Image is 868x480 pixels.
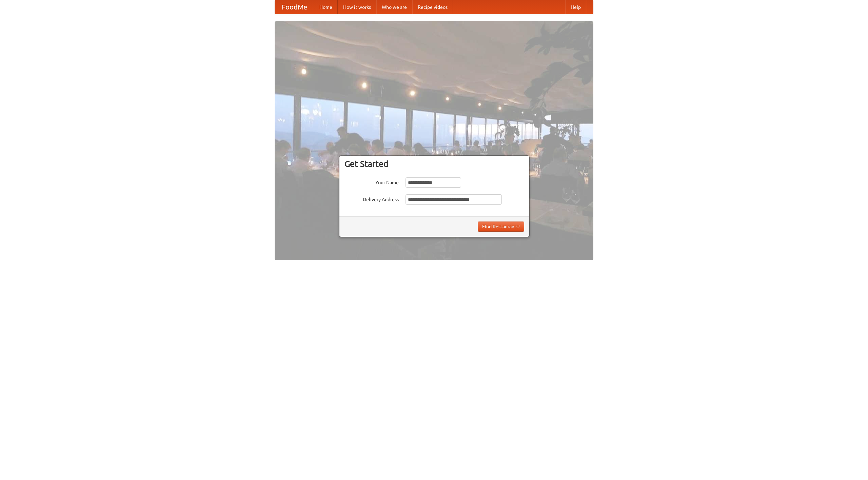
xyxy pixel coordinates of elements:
a: Who we are [376,0,412,14]
a: Home [314,0,338,14]
a: FoodMe [275,0,314,14]
a: Recipe videos [412,0,453,14]
a: How it works [338,0,376,14]
label: Your Name [344,177,399,186]
button: Find Restaurants! [478,222,524,232]
h3: Get Started [344,159,524,169]
label: Delivery Address [344,194,399,203]
a: Help [565,0,586,14]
